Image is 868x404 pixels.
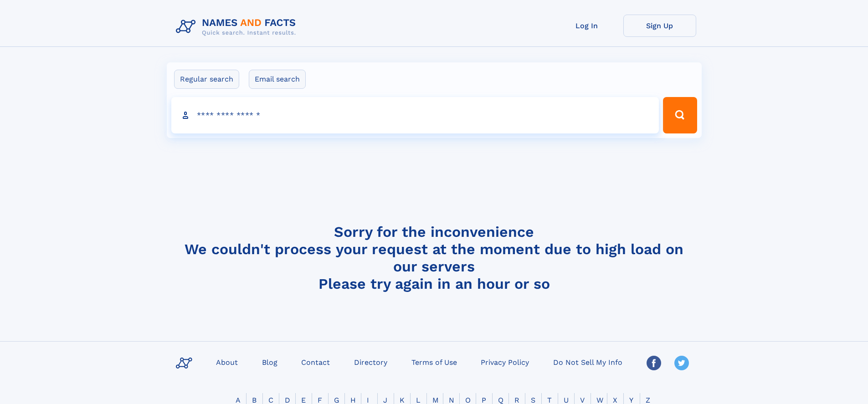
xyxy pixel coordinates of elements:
img: Twitter [674,356,689,370]
label: Email search [249,70,306,89]
label: Regular search [174,70,239,89]
button: Search Button [663,97,697,133]
a: Contact [298,355,334,368]
input: search input [171,97,659,133]
img: Facebook [647,356,661,370]
a: Blog [258,355,281,368]
a: Sign Up [623,15,696,37]
h4: Sorry for the inconvenience We couldn't process your request at the moment due to high load on ou... [172,223,696,292]
a: Privacy Policy [477,355,533,368]
a: About [212,355,241,368]
img: Logo Names and Facts [172,15,303,39]
a: Directory [350,355,391,368]
a: Terms of Use [408,355,461,368]
a: Log In [550,15,623,37]
a: Do Not Sell My Info [550,355,626,368]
